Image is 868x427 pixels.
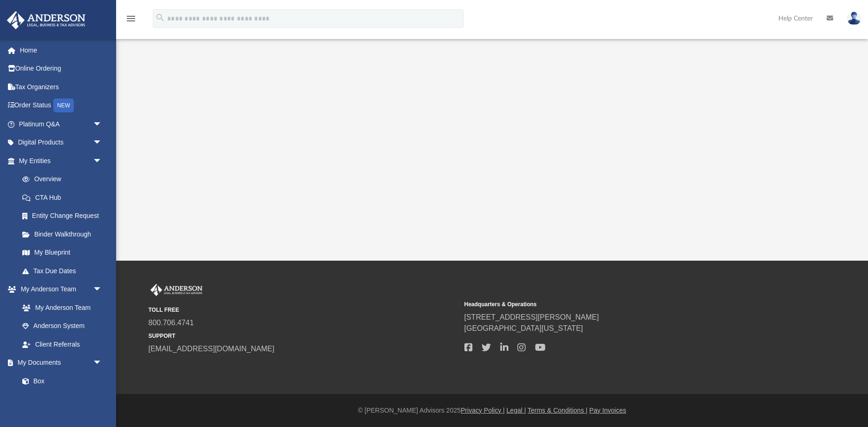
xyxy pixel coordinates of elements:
small: Headquarters & Operations [464,300,774,309]
a: Order StatusNEW [7,96,116,115]
a: Overview [13,170,116,189]
span: arrow_drop_down [93,133,111,152]
span: arrow_drop_down [93,354,111,373]
small: SUPPORT [149,332,458,340]
a: Tax Organizers [7,78,116,96]
a: Pay Invoices [589,407,626,414]
img: Anderson Advisors Platinum Portal [149,284,204,296]
a: Tax Due Dates [13,262,116,280]
span: arrow_drop_down [93,115,111,134]
i: menu [125,13,137,24]
a: menu [125,18,137,24]
a: CTA Hub [13,188,116,207]
a: Entity Change Request [13,207,116,225]
a: [GEOGRAPHIC_DATA][US_STATE] [464,324,583,332]
a: Anderson System [13,317,111,335]
small: TOLL FREE [149,306,458,314]
a: Digital Productsarrow_drop_down [7,133,116,152]
a: Platinum Q&Aarrow_drop_down [7,115,116,133]
a: Client Referrals [13,335,111,354]
a: My Anderson Team [13,298,107,317]
a: Legal | [507,407,526,414]
a: Online Ordering [7,59,116,78]
a: [STREET_ADDRESS][PERSON_NAME] [464,313,599,321]
i: search [155,13,165,23]
a: My Entitiesarrow_drop_down [7,151,116,170]
a: Binder Walkthrough [13,225,116,243]
img: Anderson Advisors Platinum Portal [4,11,88,29]
span: arrow_drop_down [93,280,111,299]
a: My Blueprint [13,243,111,262]
a: Home [7,41,116,59]
a: Meeting Minutes [13,390,111,409]
a: [EMAIL_ADDRESS][DOMAIN_NAME] [149,345,274,353]
a: My Documentsarrow_drop_down [7,354,111,372]
div: NEW [53,99,74,112]
img: User Pic [847,12,861,25]
span: arrow_drop_down [93,151,111,171]
div: © [PERSON_NAME] Advisors 2025 [116,406,868,415]
a: Privacy Policy | [461,407,505,414]
a: My Anderson Teamarrow_drop_down [7,280,111,299]
a: Terms & Conditions | [528,407,587,414]
a: 800.706.4741 [149,319,194,327]
a: Box [13,372,107,390]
